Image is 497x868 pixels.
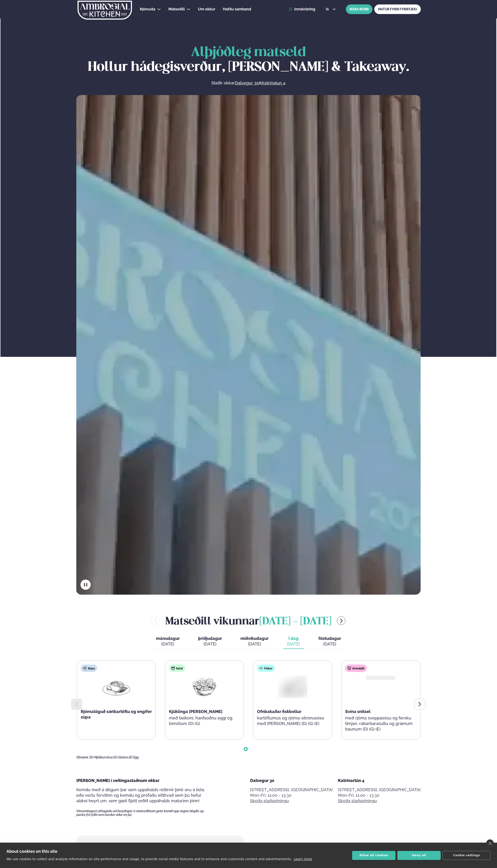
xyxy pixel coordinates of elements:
[161,80,336,86] p: Staðir okkar &
[223,7,251,11] span: Hafðu samband
[151,616,160,625] button: menu-btn-left
[257,709,301,714] span: Ofnbakaðar fiskbollur
[257,665,275,672] div: Fiskur
[76,45,421,75] h1: Hollur hádegisverður, [PERSON_NAME] & Takeaway.
[76,809,212,817] span: Vinsamlegast athugaðu að breytingar á matseðlinum geta komið upp vegna birgða og panta frá fólki ...
[283,634,304,649] button: Í dag [DATE]
[165,613,331,628] h2: Matseðill vikunnar
[347,666,351,670] img: pork.svg
[326,7,330,11] span: is
[152,634,183,649] button: mánudagur [DATE]
[345,715,416,732] p: með rjóma sveppasósu og fersku timjan, rabarbarasultu og grænum baunum (D) (G) (E)
[397,851,441,860] button: Deny all
[6,857,292,861] p: We use cookies to collect and analyse information on site performance and usage, to provide socia...
[346,4,372,14] button: BÓKA BORÐ
[190,676,219,697] img: Salad.png
[352,851,395,860] button: Allow all cookies
[287,636,300,641] span: Í dag
[156,641,180,647] div: [DATE]
[259,617,331,627] span: [DATE] - [DATE]
[168,6,185,12] a: Matseðill
[250,778,333,783] div: Dalvegur 30
[259,666,263,670] img: fish.svg
[171,666,175,670] img: salad.svg
[374,4,421,14] a: MATUR FYRIR FYRIRTÆKI
[338,787,421,793] p: [STREET_ADDRESS], [GEOGRAPHIC_DATA]
[338,798,377,804] a: Skoða staðsetningu
[338,793,421,798] div: Mon-Fri: 11:00 - 13:30
[83,666,87,670] img: soup.svg
[240,636,269,641] span: miðvikudagur
[240,641,269,647] div: [DATE]
[169,709,222,714] span: Kjúklinga [PERSON_NAME]
[250,793,333,798] div: Mon-Fri: 11:00 - 13:30
[169,715,240,726] p: með beikoni, harðsoðnu eggi og tómötum (D) (G)
[81,709,152,719] span: Rjómalöguð sætkartöflu og engifer súpa
[89,755,113,759] span: (D) Mjólkurvörur,
[315,634,345,649] button: föstudagur [DATE]
[237,634,272,649] button: miðvikudagur [DATE]
[76,787,205,803] span: Komdu með á dögum þar sem uppáhalds réttirnir þínir eru á lista, eða vertu forvitinn og komdu og ...
[129,755,139,759] span: (E) Egg
[140,6,155,12] a: Þjónusta
[76,755,89,759] span: Ofnæmi:
[318,641,341,647] div: [DATE]
[363,675,398,680] img: Pork-Meat.png
[262,80,285,86] a: Katrinatun 4
[168,7,185,11] span: Matseðill
[486,839,494,847] a: close
[102,676,131,697] img: Soup.png
[140,7,155,11] span: Þjónusta
[250,798,289,804] a: Skoða staðsetningu
[81,665,97,672] div: Súpa
[195,634,226,649] button: þriðjudagur [DATE]
[294,857,312,861] a: Learn more
[287,641,300,647] div: [DATE]
[250,787,333,793] p: [STREET_ADDRESS], [GEOGRAPHIC_DATA]
[6,849,57,854] strong: About cookies on this site
[198,7,215,11] span: Um okkur
[245,748,247,750] span: Go to slide 1
[223,6,251,12] a: Hafðu samband
[76,778,159,783] span: [PERSON_NAME] í veitingastaðnum okkar
[235,80,259,86] a: Dalvegur 30
[443,851,491,860] button: Cookie settings
[289,7,315,11] a: Innskráning
[318,636,341,641] span: föstudagur
[250,748,252,750] span: Go to slide 2
[156,636,180,641] span: mánudagur
[345,709,371,714] span: Svína snitsel
[198,641,222,647] div: [DATE]
[198,6,215,12] a: Um okkur
[191,46,306,59] span: Alþjóðleg matseld
[338,778,421,783] div: Katrínartún 4
[198,636,222,641] span: þriðjudagur
[77,1,132,20] img: logo
[322,7,339,11] button: is
[275,674,310,699] img: Fish.png
[345,665,367,672] div: Svínakjöt
[169,665,185,672] div: Salat
[257,715,328,726] p: kartöflumús og rjóma-sítrónusósa með [PERSON_NAME] (D) (G) (E)
[337,616,345,625] button: menu-btn-right
[113,755,129,759] span: (G) Glúten,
